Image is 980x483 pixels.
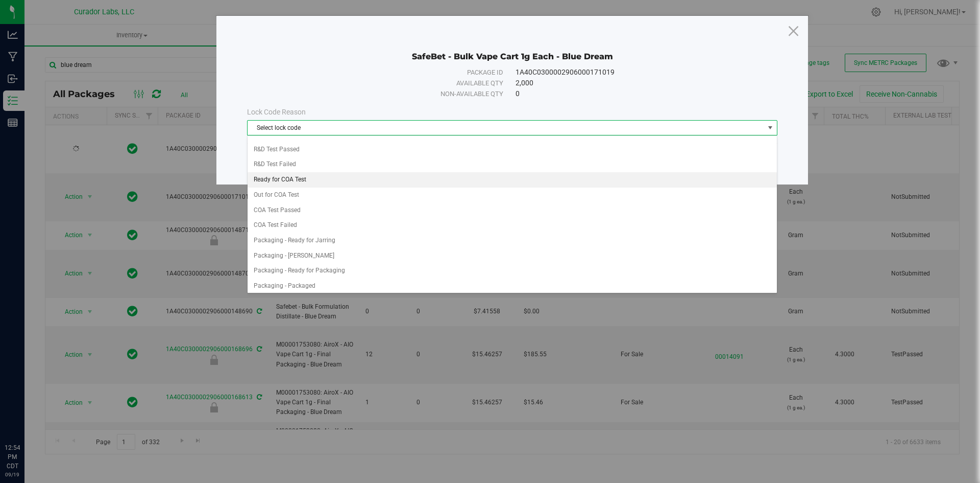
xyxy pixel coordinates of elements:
li: R&D Test Passed [248,142,777,157]
div: Available qty [270,78,503,88]
div: Package ID [270,67,503,78]
div: 0 [516,88,754,99]
li: COA Test Passed [248,203,777,218]
div: Non-available qty [270,89,503,99]
div: 1A40C0300002906000171019 [516,67,754,78]
div: SafeBet - Bulk Vape Cart 1g Each - Blue Dream [247,36,777,62]
div: 2,000 [516,78,754,88]
li: COA Test Failed [248,218,777,233]
li: Packaging - Packaged [248,279,777,294]
li: Out for COA Test [248,188,777,203]
li: Packaging - [PERSON_NAME] [248,248,777,264]
span: Select lock code [248,121,764,135]
span: select [764,121,777,135]
li: Packaging - Ready for Packaging [248,263,777,279]
li: Ready for COA Test [248,172,777,188]
span: Lock Code Reason [247,108,306,116]
li: R&D Test Failed [248,157,777,172]
li: Packaging - Ready for Jarring [248,233,777,248]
